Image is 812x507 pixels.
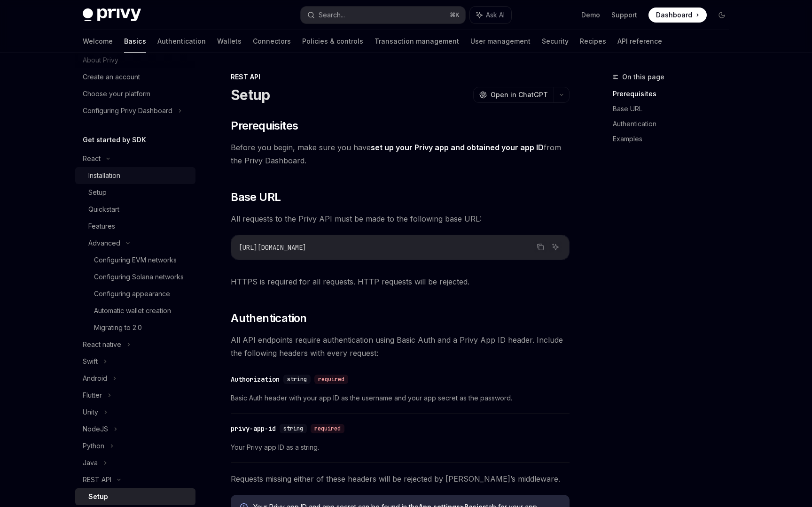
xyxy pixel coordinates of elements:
[231,275,570,288] span: HTTPS is required for all requests. HTTP requests will be rejected.
[231,333,570,360] span: All API endpoints require authentication using Basic Auth and a Privy App ID header. Include the ...
[656,10,692,20] span: Dashboard
[83,105,172,116] div: Configuring Privy Dashboard
[124,30,146,53] a: Basics
[83,339,121,350] div: React native
[75,218,195,235] a: Features
[75,285,195,302] a: Configuring appearance
[83,390,102,401] div: Flutter
[75,85,195,102] a: Choose your platform
[75,201,195,218] a: Quickstart
[231,472,570,485] span: Requests missing either of these headers will be rejected by [PERSON_NAME]’s middleware.
[231,424,276,433] div: privy-app-id
[549,241,562,253] button: Ask AI
[714,8,729,23] button: Toggle dark mode
[314,375,348,384] div: required
[75,488,195,505] a: Setup
[88,221,115,232] div: Features
[94,305,171,316] div: Automatic wallet creation
[75,252,195,269] a: Configuring EVM networks
[580,30,606,53] a: Recipes
[319,9,345,21] div: Search...
[473,87,554,103] button: Open in ChatGPT
[613,131,737,146] a: Examples
[302,30,363,53] a: Policies & controls
[231,141,570,167] span: Before you begin, make sure you have from the Privy Dashboard.
[75,69,195,85] a: Create an account
[88,491,108,502] div: Setup
[83,440,104,452] div: Python
[83,356,98,367] div: Swift
[375,30,459,53] a: Transaction management
[88,204,119,215] div: Quickstart
[486,10,505,20] span: Ask AI
[83,373,107,384] div: Android
[75,319,195,336] a: Migrating to 2.0
[301,7,465,23] button: Search...⌘K
[217,30,242,53] a: Wallets
[613,116,737,131] a: Authentication
[253,30,291,53] a: Connectors
[231,375,280,384] div: Authorization
[613,101,737,116] a: Base URL
[88,170,120,181] div: Installation
[94,322,142,333] div: Migrating to 2.0
[94,271,184,283] div: Configuring Solana networks
[581,10,600,20] a: Demo
[622,71,664,83] span: On this page
[231,190,281,205] span: Base URL
[83,407,98,418] div: Unity
[283,425,303,432] span: string
[231,212,570,225] span: All requests to the Privy API must be made to the following base URL:
[491,90,548,100] span: Open in ChatGPT
[75,302,195,319] a: Automatic wallet creation
[83,8,141,22] img: dark logo
[83,88,150,100] div: Choose your platform
[470,7,511,23] button: Ask AI
[231,392,570,404] span: Basic Auth header with your app ID as the username and your app secret as the password.
[648,8,707,23] a: Dashboard
[617,30,662,53] a: API reference
[94,254,177,266] div: Configuring EVM networks
[231,118,298,133] span: Prerequisites
[450,11,460,19] span: ⌘ K
[157,30,206,53] a: Authentication
[83,474,111,485] div: REST API
[534,241,547,253] button: Copy the contents from the code block
[613,86,737,101] a: Prerequisites
[611,10,637,20] a: Support
[371,143,544,153] a: set up your Privy app and obtained your app ID
[75,269,195,285] a: Configuring Solana networks
[83,71,140,83] div: Create an account
[83,153,101,164] div: React
[231,86,270,103] h1: Setup
[88,187,107,198] div: Setup
[287,376,307,383] span: string
[94,288,170,300] div: Configuring appearance
[311,424,344,433] div: required
[231,72,570,82] div: REST API
[75,184,195,201] a: Setup
[88,238,120,249] div: Advanced
[83,423,108,435] div: NodeJS
[542,30,569,53] a: Security
[83,457,98,469] div: Java
[75,167,195,184] a: Installation
[83,134,146,146] h5: Get started by SDK
[231,311,307,326] span: Authentication
[470,30,531,53] a: User management
[83,30,113,53] a: Welcome
[231,442,570,453] span: Your Privy app ID as a string.
[239,243,306,252] span: [URL][DOMAIN_NAME]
